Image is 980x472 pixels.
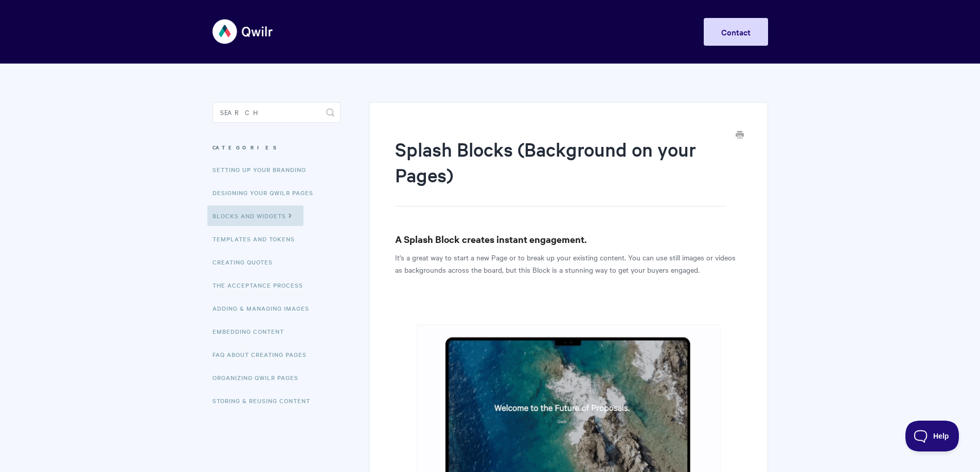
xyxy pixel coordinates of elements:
img: Qwilr Help Center [212,12,274,51]
a: Designing Your Qwilr Pages [212,182,321,203]
a: Creating Quotes [212,252,280,272]
a: FAQ About Creating Pages [212,344,314,365]
a: Contact [704,18,768,46]
h1: Splash Blocks (Background on your Pages) [395,136,726,206]
p: It's a great way to start a new Page or to break up your existing content. You can use still imag... [395,251,741,276]
a: Adding & Managing Images [212,298,317,318]
a: Setting up your Branding [212,159,314,180]
a: Embedding Content [212,321,292,342]
h3: Categories [212,138,341,157]
input: Search [212,102,341,123]
a: The Acceptance Process [212,275,311,295]
a: Print this Article [736,130,744,141]
strong: A Splash Block creates instant engagement. [395,233,586,246]
a: Blocks and Widgets [207,205,304,226]
a: Storing & Reusing Content [212,390,318,411]
a: Organizing Qwilr Pages [212,367,306,388]
a: Templates and Tokens [212,229,302,249]
iframe: Toggle Customer Support [905,421,959,451]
